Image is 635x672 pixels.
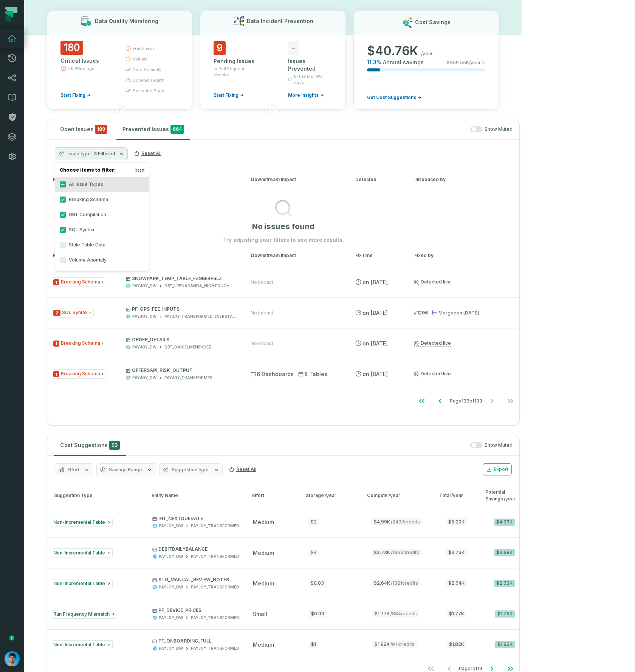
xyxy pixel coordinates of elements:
span: /year [451,492,463,498]
span: In the last 90 days [294,73,332,85]
div: PAYJOY_DW [132,344,156,350]
div: Fixed within a PR(0) [47,191,519,244]
span: Issue type [67,151,92,157]
div: Suggestion Type [51,492,138,499]
div: $1.75K [495,610,515,618]
span: 180 [60,41,83,55]
span: /year [504,496,516,502]
span: / 1863 credits [391,550,419,555]
h4: Choose items to filter: [55,166,149,177]
span: Issue Type [52,369,106,379]
span: Issue Type [52,339,106,348]
div: PAYJOY_DW [132,283,156,289]
span: volume [133,56,148,62]
button: DBT Compilation [60,212,66,218]
span: Run Frequency Mismatch [53,611,110,617]
label: SQL Syntax [55,222,149,237]
div: Total [439,492,472,499]
div: Show Muted [193,126,513,133]
span: Non-Incremental Table [53,581,105,586]
a: Start Fixing [60,92,91,98]
div: No Impact [251,310,273,316]
span: medium [253,580,274,587]
button: SQL Syntax [60,227,66,233]
span: medium [253,641,274,648]
span: /year [325,492,336,498]
div: PAYJOY_DW [132,314,156,319]
div: Fix time [355,252,401,259]
p: DEBITDAILYBALANCE [152,546,239,552]
button: Run Frequency MismatchPF_DEVICE_PRICESPAYJOY_DWPAYJOY_TRANSFORMEDsmall$0.00$1.77K/884credits$1.77... [47,599,519,629]
div: DBT_LPENARANDA_HIGHTOUCH [164,283,229,289]
span: 664 [170,125,184,134]
span: 3 Filtered [94,151,115,157]
span: Non-Incremental Table [53,642,105,647]
div: $4 [308,549,319,556]
div: No Impact [251,279,273,285]
div: $1.82K [495,641,515,648]
label: DBT Compilation [55,207,149,222]
a: #1296Merged[DATE] 6:03:14 PM [414,310,479,316]
span: Get Cost Suggestions [367,94,416,101]
span: / 911 credits [390,641,415,647]
h3: Data Incident Prevention [247,17,313,25]
div: $0.00 [309,610,327,618]
button: Non-Incremental TableINT_NEXTDUEDATEPAYJOY_DWPAYJOY_TRANSFORMEDmedium$2$4.99K/2497credits$5.00K$4... [47,507,519,537]
button: Data Quality Monitoring180Critical Issues26 WarningsStart Fixingfreshnessvolumedata anomalyschema... [47,10,192,110]
button: Cost Savings$40.76K/year11.3%Annual savings$359.55K/yearGet Cost Suggestions [353,10,499,110]
div: PAYJOY_DW [159,523,183,529]
span: data anomaly [133,67,161,73]
relative-time: Jun 7, 2025, 5:54 AM GMT+3 [362,279,388,285]
button: Fixed within a PR(0) [53,177,237,183]
nav: pagination [47,393,519,409]
div: Detected [355,176,401,183]
button: Go to last page [501,393,519,409]
span: / 1321 credits [391,580,418,586]
div: Entity Name [152,492,239,499]
span: small [253,611,267,617]
span: /year [421,51,433,57]
div: Merged [431,310,479,316]
button: Export [483,463,512,475]
span: $ 359.55K /year [447,60,481,66]
span: semantic bugs [133,88,164,94]
span: $5.00K [446,518,467,525]
button: Non-Incremental TableDEBITDAILYBALANCEPAYJOY_DWPAYJOY_TRANSFORMEDmedium$4$3.73K/1863credits$3.73K... [47,537,519,568]
span: schema health [133,77,164,83]
p: PF_ONBOARDING_FULL [152,638,239,644]
a: Detected live [414,340,451,347]
span: Severity [53,279,59,285]
span: critical issues and errors combined [95,125,107,134]
ul: Page 133 of 133 [413,393,519,409]
p: INT_NEXTDUEDATE [152,516,239,522]
a: Get Cost Suggestions [367,94,421,101]
div: Resolved After Being Live(664) [47,267,519,410]
span: medium [253,519,274,525]
span: 8 Tables [298,370,327,378]
button: Stale Table Data [60,242,66,248]
span: in Pull Request checks [214,66,258,78]
span: $1.82K [372,641,417,648]
label: Breaking Schema [55,192,149,207]
div: PAYJOY_DW [132,375,156,381]
span: 11.3 % [367,59,381,66]
button: Data Incident Prevention9Pending Issuesin Pull Request checksStart Fixing-Issues PreventedIn the ... [200,10,345,110]
div: Storage [306,492,353,499]
span: Suggestion type [172,467,209,473]
span: Non-Incremental Table [53,550,105,556]
span: $ 40.76K [367,43,418,59]
span: Severity [53,341,59,347]
button: Go to next page [483,393,501,409]
span: $1.77K [372,610,419,617]
span: Issue Type [52,277,106,287]
a: Detected live [414,371,451,377]
p: PF_DEVICE_PRICES [152,607,239,613]
span: 9 [214,41,226,55]
div: PAYJOY_TRANSFORMED [191,615,239,621]
span: $3.73K [446,549,467,556]
div: PAYJOY_DW [159,615,183,621]
div: PAYJOY_TRANSFORMED [191,523,239,529]
div: Compute [367,492,426,499]
a: More insights [288,92,324,98]
button: Go to first page [413,393,431,409]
